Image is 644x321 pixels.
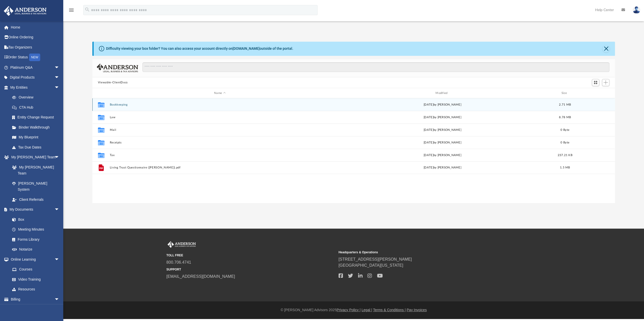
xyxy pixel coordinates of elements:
[7,214,62,225] a: Box
[559,116,571,119] span: 8.78 MB
[110,141,330,144] button: Receipts
[92,98,615,203] div: grid
[54,72,65,83] span: arrow_drop_down
[63,307,644,313] div: © [PERSON_NAME] Advisors 2025
[54,254,65,265] span: arrow_drop_down
[4,205,65,215] a: My Documentsarrow_drop_down
[577,91,613,95] div: id
[7,178,65,194] a: [PERSON_NAME] System
[4,72,67,83] a: Digital Productsarrow_drop_down
[4,22,67,32] a: Home
[7,225,65,235] a: Meeting Minutes
[332,128,553,132] div: [DATE] by [PERSON_NAME]
[29,54,40,61] div: NEW
[7,142,67,152] a: Tax Due Dates
[7,274,62,284] a: Video Training
[4,152,65,162] a: My [PERSON_NAME] Teamarrow_drop_down
[407,308,427,312] a: Pay Invoices
[109,91,330,95] div: Name
[7,132,65,142] a: My Blueprint
[2,6,48,16] img: Anderson Advisors Platinum Portal
[95,91,107,95] div: id
[167,241,197,248] img: Anderson Advisors Platinum Portal
[555,91,575,95] div: Size
[167,260,191,264] a: 800.706.4741
[167,267,335,272] small: SUPPORT
[332,166,553,170] div: [DATE] by [PERSON_NAME]
[7,92,67,103] a: Overview
[592,79,599,86] button: Switch to Grid View
[233,46,260,51] a: [DOMAIN_NAME]
[7,234,62,244] a: Forms Library
[362,308,372,312] a: Legal |
[110,116,330,119] button: Law
[54,205,65,215] span: arrow_drop_down
[54,82,65,93] span: arrow_drop_down
[7,112,67,122] a: Entity Change Request
[603,45,610,52] button: Close
[602,79,610,86] button: Add
[560,141,569,144] span: 0 Byte
[339,263,403,267] a: [GEOGRAPHIC_DATA][US_STATE]
[4,82,67,92] a: My Entitiesarrow_drop_down
[424,103,433,106] span: [DATE]
[332,115,553,120] div: [DATE] by [PERSON_NAME]
[4,294,67,304] a: Billingarrow_drop_down
[7,102,67,112] a: CTA Hub
[68,7,74,13] i: menu
[110,154,330,157] button: Tax
[54,294,65,305] span: arrow_drop_down
[98,80,128,85] button: Viewable-ClientDocs
[68,10,74,13] a: menu
[589,164,601,172] button: More options
[54,62,65,73] span: arrow_drop_down
[106,46,293,51] div: Difficulty viewing your box folder? You can also access your account directly on outside of the p...
[85,7,90,12] i: search
[559,103,571,106] span: 2.71 MB
[4,52,67,63] a: Order StatusNEW
[110,166,330,169] button: Living Trust Questionnaire ([PERSON_NAME]).pdf
[373,308,406,312] a: Terms & Conditions |
[332,103,553,107] div: by [PERSON_NAME]
[7,162,62,178] a: My [PERSON_NAME] Team
[560,129,569,131] span: 0 Byte
[4,32,67,42] a: Online Ordering
[7,244,65,255] a: Notarize
[332,140,553,145] div: [DATE] by [PERSON_NAME]
[332,91,552,95] div: Modified
[167,253,335,258] small: TOLL FREE
[339,257,412,261] a: [STREET_ADDRESS][PERSON_NAME]
[4,42,67,52] a: Tax Organizers
[7,284,65,294] a: Resources
[560,166,570,169] span: 1.5 MB
[142,62,609,72] input: Search files and folders
[7,264,65,275] a: Courses
[332,153,553,158] div: [DATE] by [PERSON_NAME]
[110,128,330,132] button: Mail
[54,152,65,163] span: arrow_drop_down
[7,122,67,132] a: Binder Walkthrough
[7,194,65,205] a: Client Referrals
[4,62,67,72] a: Platinum Q&Aarrow_drop_down
[167,274,235,279] a: [EMAIL_ADDRESS][DOMAIN_NAME]
[339,250,507,255] small: Headquarters & Operations
[110,103,330,106] button: Bookkeeping
[4,254,65,264] a: Online Learningarrow_drop_down
[337,308,361,312] a: Privacy Policy |
[557,154,572,157] span: 237.21 KB
[633,6,640,14] img: User Pic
